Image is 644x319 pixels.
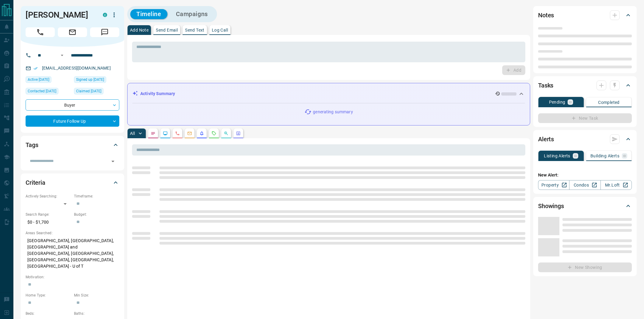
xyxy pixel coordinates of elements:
svg: Requests [212,131,216,136]
h1: [PERSON_NAME] [26,10,94,20]
div: Showings [538,199,632,213]
a: Condos [569,180,600,190]
p: Min Size: [74,293,119,298]
p: Send Text [185,28,205,32]
svg: Notes [151,131,156,136]
div: Future Follow Up [26,115,119,127]
span: Active [DATE] [28,77,49,83]
button: Open [58,52,66,59]
p: Home Type: [26,293,71,298]
p: Search Range: [26,212,71,217]
p: New Alert: [538,172,632,178]
p: Log Call [212,28,228,32]
a: Mr.Loft [600,180,632,190]
h2: Notes [538,10,554,20]
p: Areas Searched: [26,230,119,236]
span: Claimed [DATE] [76,88,101,94]
p: Baths: [74,311,119,316]
h2: Alerts [538,134,554,144]
p: Activity Summary [140,91,175,97]
div: Tags [26,138,119,152]
div: Alerts [538,132,632,146]
p: Motivation: [26,274,119,280]
p: [GEOGRAPHIC_DATA], [GEOGRAPHIC_DATA], [GEOGRAPHIC_DATA] and [GEOGRAPHIC_DATA], [GEOGRAPHIC_DATA],... [26,236,119,271]
p: generating summary [313,109,353,115]
p: Completed [598,100,620,105]
svg: Emails [187,131,192,136]
p: Send Email [156,28,178,32]
span: Email [58,27,87,37]
svg: Opportunities [224,131,229,136]
h2: Tasks [538,81,553,90]
p: All [130,131,135,135]
h2: Criteria [26,178,45,187]
div: Sun Aug 10 2025 [26,76,71,85]
p: Actively Searching: [26,194,71,199]
p: Timeframe: [74,194,119,199]
div: condos.ca [103,13,107,17]
svg: Email Verified [33,66,38,70]
div: Tue Jun 03 2025 [26,88,71,96]
div: Notes [538,8,632,22]
div: Tasks [538,78,632,93]
p: Building Alerts [590,154,619,158]
svg: Agent Actions [236,131,241,136]
svg: Calls [175,131,180,136]
p: Budget: [74,212,119,217]
button: Campaigns [170,9,214,19]
h2: Tags [26,140,38,150]
div: Criteria [26,175,119,190]
p: $0 - $1,700 [26,217,71,227]
div: Buyer [26,99,119,111]
p: Beds: [26,311,71,316]
h2: Showings [538,201,564,211]
p: Listing Alerts [544,154,570,158]
span: Contacted [DATE] [28,88,56,94]
a: Property [538,180,569,190]
svg: Listing Alerts [199,131,204,136]
svg: Lead Browsing Activity [163,131,168,136]
button: Timeline [130,9,167,19]
div: Tue Jun 03 2025 [74,88,119,96]
div: Thu Sep 02 2021 [74,76,119,85]
span: Signed up [DATE] [76,77,104,83]
a: [EMAIL_ADDRESS][DOMAIN_NAME] [42,66,111,70]
span: Message [90,27,119,37]
p: Add Note [130,28,149,32]
button: Open [109,157,117,166]
p: Pending [549,100,565,104]
span: Call [26,27,55,37]
div: Activity Summary [132,88,525,99]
